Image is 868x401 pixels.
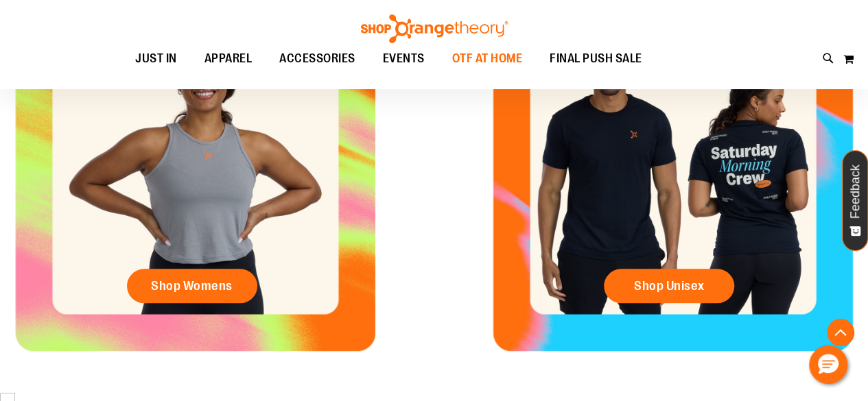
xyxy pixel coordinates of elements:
span: Shop Womens [151,278,233,293]
a: ACCESSORIES [266,43,369,75]
span: EVENTS [383,43,425,74]
a: Shop Womens [127,269,257,303]
span: FINAL PUSH SALE [550,43,642,74]
img: Shop Orangetheory [359,14,510,43]
a: OTF AT HOME [438,43,537,75]
a: FINAL PUSH SALE [536,43,656,75]
span: ACCESSORIES [279,43,355,74]
button: Feedback - Show survey [842,150,868,251]
a: Shop Unisex [604,269,734,303]
span: OTF AT HOME [452,43,523,74]
span: Shop Unisex [634,278,705,293]
span: APPAREL [204,43,253,74]
span: Feedback [849,165,862,219]
a: APPAREL [191,43,266,75]
a: JUST IN [121,43,191,75]
button: Hello, have a question? Let’s chat. [809,345,847,384]
span: JUST IN [135,43,177,74]
a: EVENTS [369,43,438,75]
button: Back To Top [827,319,854,346]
